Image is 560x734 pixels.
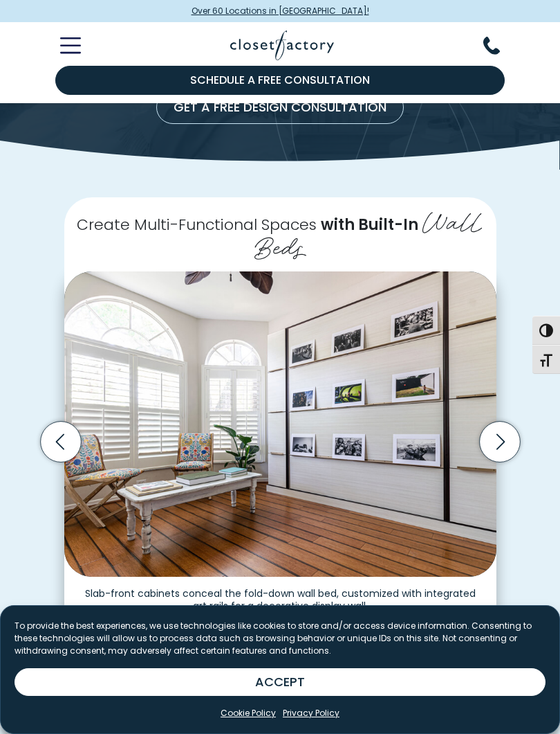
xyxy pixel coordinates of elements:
button: ACCEPT [15,668,545,696]
span: Wall Beds [254,200,484,264]
p: To provide the best experiences, we use technologies like cookies to store and/or access device i... [15,620,545,657]
span: Create Multi-Functional Spaces [77,213,317,235]
button: Phone Number [483,37,516,55]
figcaption: Slab-front cabinets conceal the fold-down wall bed, customized with integrated art rails for a de... [64,577,496,612]
span: Over 60 Locations in [GEOGRAPHIC_DATA]! [192,5,369,17]
button: Next slide [475,417,525,467]
button: Toggle Mobile Menu [44,37,81,54]
a: Privacy Policy [283,707,339,719]
img: Wall bed disguised as a photo gallery installation [64,271,496,577]
button: Toggle High Contrast [532,316,560,345]
span: with Built-In [321,213,418,235]
a: Cookie Policy [221,707,276,719]
img: Closet Factory Logo [230,30,334,60]
button: Previous slide [36,417,86,467]
a: Get a Free Design Consultation [156,91,404,124]
a: Schedule a Free Consultation [55,66,505,95]
button: Toggle Font size [532,345,560,374]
